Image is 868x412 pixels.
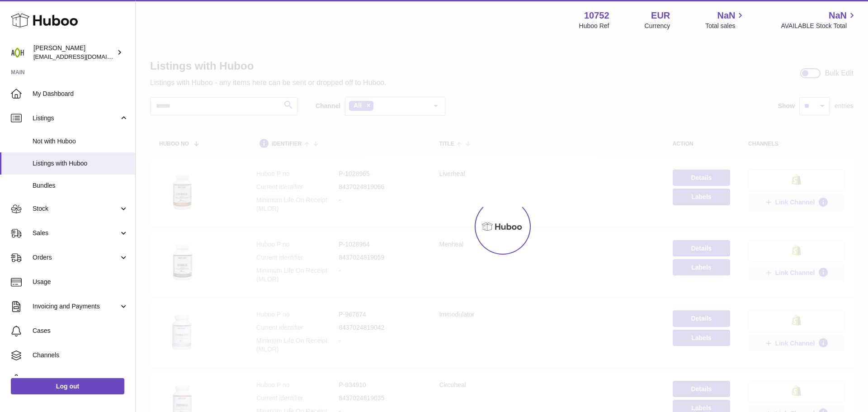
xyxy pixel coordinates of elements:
[33,53,133,60] span: [EMAIL_ADDRESS][DOMAIN_NAME]
[33,229,119,237] span: Sales
[11,46,24,59] img: internalAdmin-10752@internal.huboo.com
[33,137,128,146] span: Not with Huboo
[584,9,609,22] strong: 10752
[33,90,128,98] span: My Dashboard
[579,22,609,30] div: Huboo Ref
[33,302,119,311] span: Invoicing and Payments
[33,204,119,213] span: Stock
[33,327,128,335] span: Cases
[829,9,847,22] span: NaN
[33,44,115,61] div: [PERSON_NAME]
[33,114,119,123] span: Listings
[33,253,119,262] span: Orders
[705,9,745,30] a: NaN Total sales
[705,22,745,30] span: Total sales
[717,9,735,22] span: NaN
[33,278,128,286] span: Usage
[645,22,670,30] div: Currency
[33,159,128,168] span: Listings with Huboo
[651,9,670,22] strong: EUR
[11,378,124,394] a: Log out
[781,9,857,30] a: NaN AVAILABLE Stock Total
[33,375,128,384] span: Settings
[33,351,128,360] span: Channels
[781,22,857,30] span: AVAILABLE Stock Total
[33,181,128,190] span: Bundles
